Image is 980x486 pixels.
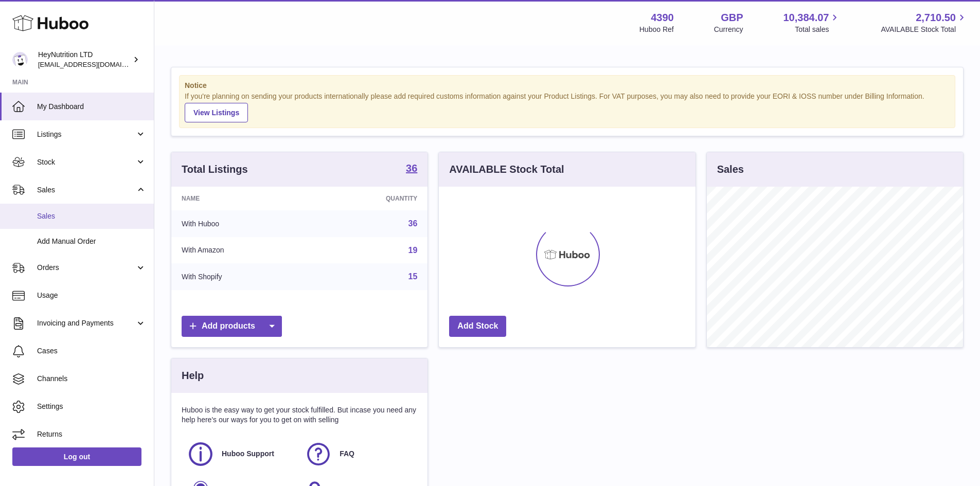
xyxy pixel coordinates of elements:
h3: Sales [717,163,744,176]
span: My Dashboard [37,102,146,112]
div: Huboo Ref [639,25,674,34]
h3: AVAILABLE Stock Total [449,163,564,176]
span: 2,710.50 [916,11,956,25]
a: 36 [408,219,418,228]
span: Invoicing and Payments [37,318,135,328]
a: Add Stock [449,316,506,337]
span: Cases [37,346,146,356]
div: If you're planning on sending your products internationally please add required customs informati... [185,92,950,122]
strong: 36 [406,163,417,173]
a: Add products [182,316,282,337]
th: Quantity [312,187,428,210]
span: Stock [37,157,135,167]
strong: Notice [185,81,950,91]
span: Channels [37,374,146,384]
a: FAQ [305,440,412,468]
a: Log out [12,447,141,466]
a: 15 [408,272,418,281]
h3: Total Listings [182,163,248,176]
p: Huboo is the easy way to get your stock fulfilled. But incase you need any help here's our ways f... [182,405,417,425]
img: info@heynutrition.com [12,52,28,67]
td: With Huboo [171,210,312,237]
span: FAQ [340,449,354,459]
h3: Help [182,369,204,383]
a: 19 [408,246,418,255]
span: Settings [37,402,146,411]
a: 2,710.50 AVAILABLE Stock Total [881,11,968,34]
span: Orders [37,263,135,273]
span: Sales [37,211,146,221]
span: [EMAIL_ADDRESS][DOMAIN_NAME] [38,60,151,68]
strong: 4390 [651,11,674,25]
a: View Listings [185,103,248,122]
a: 10,384.07 Total sales [783,11,841,34]
span: AVAILABLE Stock Total [881,25,968,34]
div: Currency [714,25,743,34]
span: Sales [37,185,135,195]
td: With Shopify [171,263,312,290]
span: Listings [37,130,135,139]
span: Usage [37,291,146,300]
span: Add Manual Order [37,237,146,246]
td: With Amazon [171,237,312,264]
a: 36 [406,163,417,175]
th: Name [171,187,312,210]
span: Total sales [795,25,841,34]
div: HeyNutrition LTD [38,50,131,69]
span: Returns [37,429,146,439]
span: Huboo Support [222,449,274,459]
a: Huboo Support [187,440,294,468]
span: 10,384.07 [783,11,829,25]
strong: GBP [721,11,743,25]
